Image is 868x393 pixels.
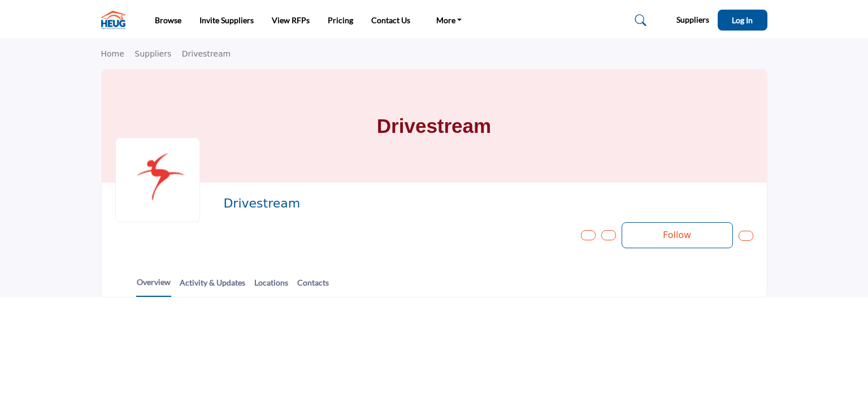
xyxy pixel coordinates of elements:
a: Contact Us [371,15,410,25]
a: Drivestream [182,49,231,58]
button: Follow [622,222,733,248]
a: Activity & Updates [179,277,246,296]
h1: Drivestream [377,70,491,183]
button: Like [601,230,616,240]
div: Suppliers [660,14,709,27]
a: Contacts [297,277,329,296]
a: Home [101,49,135,58]
button: Log In [718,10,767,31]
a: Suppliers [134,49,181,58]
a: View RFPs [272,15,310,25]
span: Log In [732,15,753,25]
a: More [428,12,470,28]
a: Invite Suppliers [199,15,254,25]
img: site Logo [101,11,131,29]
a: Locations [254,277,289,296]
a: Browse [155,15,181,25]
h2: Drivestream [223,196,534,211]
a: Overview [136,276,171,297]
h5: Suppliers [676,15,709,25]
button: More details [739,231,753,241]
a: Search [624,11,654,29]
a: Pricing [328,15,353,25]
